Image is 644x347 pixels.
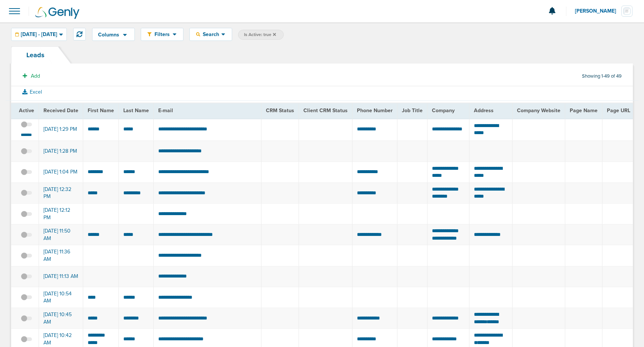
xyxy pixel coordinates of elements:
[39,245,83,266] td: [DATE] 11:36 AM
[158,107,173,114] span: E-mail
[299,103,352,118] th: Client CRM Status
[469,103,513,118] th: Address
[607,107,630,114] span: Page URL
[35,7,79,19] img: Genly
[39,162,83,182] td: [DATE] 1:04 PM
[98,32,119,38] span: Columns
[39,308,83,328] td: [DATE] 10:45 AM
[39,204,83,224] td: [DATE] 12:12 PM
[266,107,294,114] span: CRM Status
[397,103,427,118] th: Job Title
[19,107,34,114] span: Active
[582,73,622,80] span: Showing 1-49 of 49
[427,103,469,118] th: Company
[244,32,276,38] span: Is Active: true
[39,118,83,141] td: [DATE] 1:29 PM
[19,71,44,81] button: Add
[21,32,57,37] span: [DATE] - [DATE]
[512,103,565,118] th: Company Website
[200,31,221,38] span: Search
[39,224,83,245] td: [DATE] 11:50 AM
[88,107,114,114] span: First Name
[152,31,173,38] span: Filters
[39,287,83,308] td: [DATE] 10:54 AM
[565,103,602,118] th: Page Name
[357,107,393,114] span: Phone Number
[575,9,621,14] span: [PERSON_NAME]
[39,141,83,162] td: [DATE] 1:28 PM
[39,266,83,287] td: [DATE] 11:13 AM
[11,46,60,64] a: Leads
[123,107,149,114] span: Last Name
[43,107,78,114] span: Received Date
[31,73,40,79] span: Add
[17,87,48,97] button: Excel
[39,182,83,203] td: [DATE] 12:32 PM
